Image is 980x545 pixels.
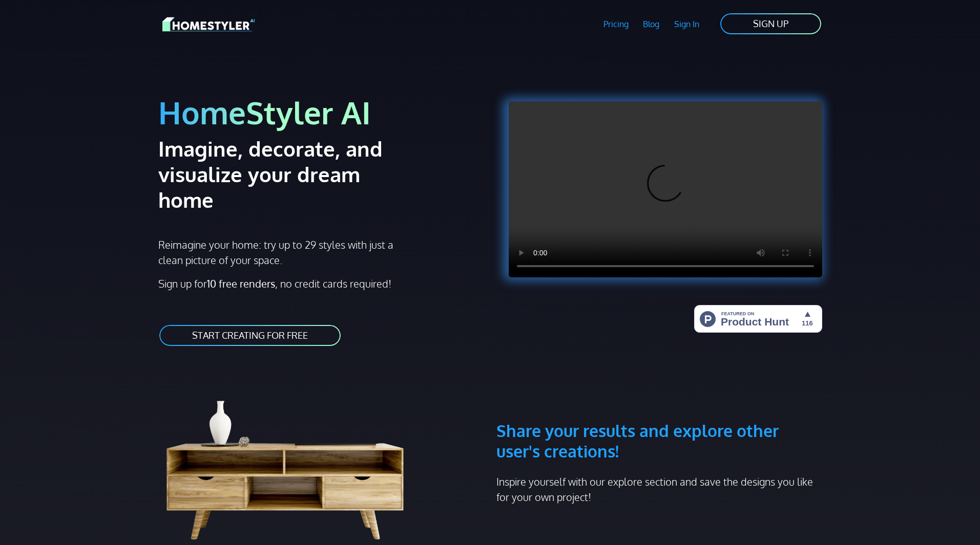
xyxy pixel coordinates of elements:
p: Reimagine your home: try up to 29 styles with just a clean picture of your space. [158,237,403,268]
p: Inspire yourself with our explore section and save the designs you like for your own project! [496,474,822,505]
h2: Imagine, decorate, and visualize your dream home [158,136,419,212]
a: SIGN UP [719,12,822,35]
strong: 10 free renders [207,277,275,290]
a: Sign In [667,12,707,36]
img: HomeStyler AI logo [162,15,255,33]
a: START CREATING FOR FREE [158,324,342,347]
p: Sign up for , no credit cards required! [158,276,484,291]
img: HomeStyler AI - Interior Design Made Easy: One Click to Your Dream Home | Product Hunt [694,305,822,333]
a: Pricing [596,12,636,36]
h1: HomeStyler AI [158,93,484,132]
h3: Share your results and explore other user's creations! [496,372,822,462]
a: Blog [636,12,667,36]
